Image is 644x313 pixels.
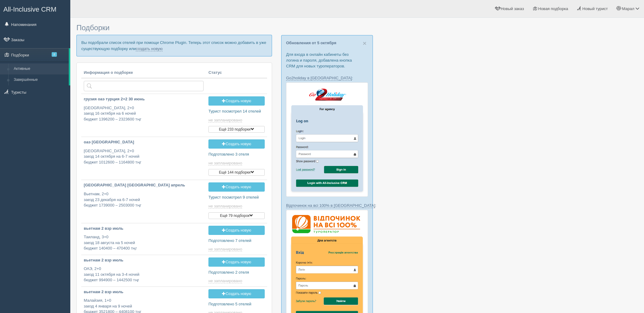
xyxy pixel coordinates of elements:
button: Ещё 144 подборки [208,169,265,176]
p: вьетнам 2 взр июль [84,289,204,295]
p: Турист посмотрел 9 отелей [208,195,265,200]
span: Новый заказ [501,6,524,11]
a: не запланировано [208,204,243,209]
p: вьетнам 2 взр июль [84,226,204,232]
span: Марал [622,6,634,11]
span: Новая подборка [538,6,568,11]
a: не запланировано [208,247,243,252]
p: [GEOGRAPHIC_DATA], 2+0 заезд 14 октября на 6-7 ночей бюджет 1012600 – 1164800 тңг [84,148,204,165]
a: All-Inclusive CRM [0,0,70,17]
button: Close [363,40,366,46]
p: грузия оаэ турция 2+2 30 июнь [84,96,204,102]
a: Создать новую [208,139,265,149]
p: Турист посмотрел 14 отелей [208,109,265,114]
input: Поиск по стране или туристу [84,81,204,91]
a: Відпочинок на всі 100% в [GEOGRAPHIC_DATA] [286,203,375,208]
a: вьетнам 2 взр июль Таиланд, 3+0заезд 18 августа на 5 ночейбюджет 140400 – 470400 тңг [81,223,206,254]
span: Новый турист [582,6,608,11]
a: Создать новую [208,226,265,235]
p: [GEOGRAPHIC_DATA] [GEOGRAPHIC_DATA] апрель [84,182,204,188]
a: Создать новую [208,182,265,192]
p: Вы подобрали список отелей при помощи Chrome Plugin. Теперь этот список можно добавить в уже суще... [76,35,272,56]
p: Таиланд, 3+0 заезд 18 августа на 5 ночей бюджет 140400 – 470400 тңг [84,234,204,251]
p: : [286,75,368,81]
img: go2holiday-login-via-crm-for-travel-agents.png [286,82,368,197]
p: ОАЭ, 2+0 заезд 11 октября на 3-4 ночей бюджет 994900 – 1442500 тңг [84,266,204,283]
span: 2 [52,52,57,57]
a: не запланировано [208,279,243,283]
p: Подготовлено 5 отелей [208,301,265,307]
th: Статус [206,67,267,78]
span: не запланировано [208,247,242,252]
span: не запланировано [208,279,242,283]
p: Подготовлено 2 отеля [208,270,265,275]
button: Ещё 233 подборки [208,126,265,133]
span: All-Inclusive CRM [3,5,57,13]
a: вьетнам 2 взр июль ОАЭ, 2+0заезд 11 октября на 3-4 ночейбюджет 994900 – 1442500 тңг [81,255,206,286]
p: оаэ [GEOGRAPHIC_DATA] [84,139,204,145]
a: не запланировано [208,118,243,123]
span: не запланировано [208,161,242,166]
a: Создать новую [208,96,265,106]
a: Активные [11,63,69,74]
span: не запланировано [208,118,242,123]
p: вьетнам 2 взр июль [84,257,204,263]
a: Go2holiday в [GEOGRAPHIC_DATA] [286,76,352,81]
a: [GEOGRAPHIC_DATA] [GEOGRAPHIC_DATA] апрель Вьетнам, 2+0заезд 23 декабря на 6-7 ночейбюджет 173900... [81,180,206,213]
th: Информация о подборке [81,67,206,78]
span: Подборки [76,23,109,32]
a: не запланировано [208,161,243,166]
p: Для входа в онлайн кабинеты без логина и пароля, добавлена кнопка CRM для новых туроператоров. [286,52,368,69]
button: Ещё 79 подборок [208,212,265,219]
a: Обновления от 5 октября [286,41,336,45]
a: создать новую [136,46,163,51]
a: Создать новую [208,257,265,267]
span: не запланировано [208,204,242,209]
a: Завершённые [11,74,69,85]
p: : [286,203,368,208]
p: Вьетнам, 2+0 заезд 23 декабря на 6-7 ночей бюджет 1739000 – 2503000 тңг [84,191,204,208]
a: грузия оаэ турция 2+2 30 июнь [GEOGRAPHIC_DATA], 2+0заезд 16 октября на 6 ночейбюджет 1396200 – 2... [81,94,206,127]
a: оаэ [GEOGRAPHIC_DATA] [GEOGRAPHIC_DATA], 2+0заезд 14 октября на 6-7 ночейбюджет 1012600 – 1164800... [81,137,206,170]
p: [GEOGRAPHIC_DATA], 2+0 заезд 16 октября на 6 ночей бюджет 1396200 – 2323600 тңг [84,105,204,122]
p: Подготовлено 7 отелей [208,238,265,244]
p: Подготовлено 3 отеля [208,152,265,157]
span: × [363,40,366,47]
a: Создать новую [208,289,265,298]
